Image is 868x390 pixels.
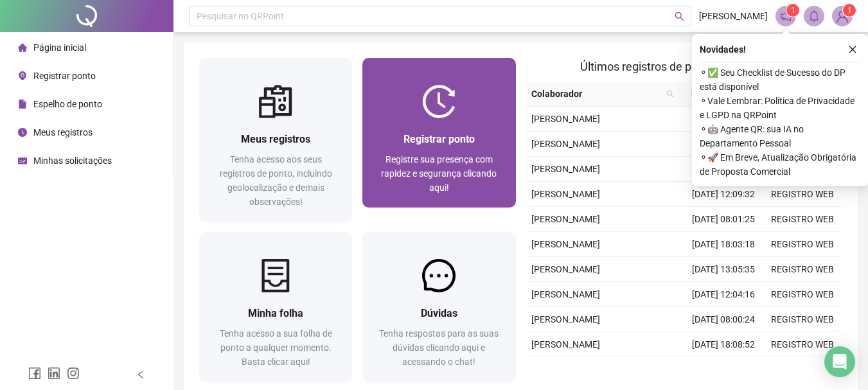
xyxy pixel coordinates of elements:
th: Data/Hora [679,82,756,107]
span: [PERSON_NAME] [531,314,600,324]
td: [DATE] 12:04:16 [684,282,763,307]
span: notification [780,10,792,22]
span: Tenha acesso a sua folha de ponto a qualquer momento. Basta clicar aqui! [220,328,332,367]
span: [PERSON_NAME] [531,214,600,224]
a: Meus registrosTenha acesso aos seus registros de ponto, incluindo geolocalização e demais observa... [199,58,352,222]
span: Últimos registros de ponto sincronizados [580,60,788,73]
span: Novidades ! [700,42,746,57]
span: clock-circle [18,128,27,137]
a: DúvidasTenha respostas para as suas dúvidas clicando aqui e acessando o chat! [362,232,515,382]
a: Registrar pontoRegistre sua presença com rapidez e segurança clicando aqui! [362,58,515,208]
td: [DATE] 08:00:24 [684,307,763,332]
img: 90505 [833,6,852,26]
span: [PERSON_NAME] [531,239,600,249]
span: Registrar ponto [33,71,96,81]
span: Tenha acesso aos seus registros de ponto, incluindo geolocalização e demais observações! [220,154,332,207]
span: Dúvidas [421,307,457,319]
td: [DATE] 08:01:25 [684,207,763,232]
td: [DATE] 18:03:18 [684,232,763,257]
td: REGISTRO WEB [763,357,842,382]
span: [PERSON_NAME] [531,139,600,149]
span: Minhas solicitações [33,155,112,166]
div: Open Intercom Messenger [824,346,855,377]
span: Tenha respostas para as suas dúvidas clicando aqui e acessando o chat! [379,328,499,367]
span: ⚬ 🚀 Em Breve, Atualização Obrigatória de Proposta Comercial [700,150,860,179]
span: 1 [791,6,795,15]
sup: Atualize o seu contato no menu Meus Dados [843,4,856,17]
span: Espelho de ponto [33,99,102,109]
td: [DATE] 08:02:03 [684,107,763,132]
sup: 1 [786,4,799,17]
span: [PERSON_NAME] [699,9,768,23]
span: search [675,12,684,21]
span: Registrar ponto [403,133,475,145]
a: Minha folhaTenha acesso a sua folha de ponto a qualquer momento. Basta clicar aqui! [199,232,352,382]
span: ⚬ ✅ Seu Checklist de Sucesso do DP está disponível [700,66,860,94]
span: [PERSON_NAME] [531,289,600,299]
td: [DATE] 18:05:21 [684,132,763,157]
span: environment [18,71,27,80]
span: Registre sua presença com rapidez e segurança clicando aqui! [381,154,497,193]
span: Meus registros [33,127,93,137]
td: REGISTRO WEB [763,257,842,282]
span: Data/Hora [684,87,740,101]
span: Minha folha [248,307,303,319]
span: Colaborador [531,87,662,101]
span: linkedin [48,367,60,380]
td: [DATE] 18:08:52 [684,332,763,357]
td: REGISTRO WEB [763,232,842,257]
span: [PERSON_NAME] [531,339,600,350]
td: REGISTRO WEB [763,282,842,307]
span: file [18,100,27,109]
span: [PERSON_NAME] [531,114,600,124]
span: left [136,370,145,379]
span: search [664,84,677,103]
span: ⚬ Vale Lembrar: Política de Privacidade e LGPD na QRPoint [700,94,860,122]
span: [PERSON_NAME] [531,264,600,274]
span: bell [808,10,820,22]
span: home [18,43,27,52]
span: schedule [18,156,27,165]
td: [DATE] 13:05:35 [684,257,763,282]
span: facebook [28,367,41,380]
span: [PERSON_NAME] [531,189,600,199]
span: instagram [67,367,80,380]
span: Meus registros [241,133,310,145]
td: REGISTRO WEB [763,207,842,232]
span: ⚬ 🤖 Agente QR: sua IA no Departamento Pessoal [700,122,860,150]
td: REGISTRO WEB [763,307,842,332]
td: [DATE] 13:34:38 [684,357,763,382]
td: REGISTRO WEB [763,332,842,357]
span: search [666,90,674,98]
td: REGISTRO WEB [763,182,842,207]
span: Página inicial [33,42,86,53]
td: [DATE] 12:09:32 [684,182,763,207]
span: 1 [847,6,852,15]
td: [DATE] 13:08:27 [684,157,763,182]
span: [PERSON_NAME] [531,164,600,174]
span: close [848,45,857,54]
